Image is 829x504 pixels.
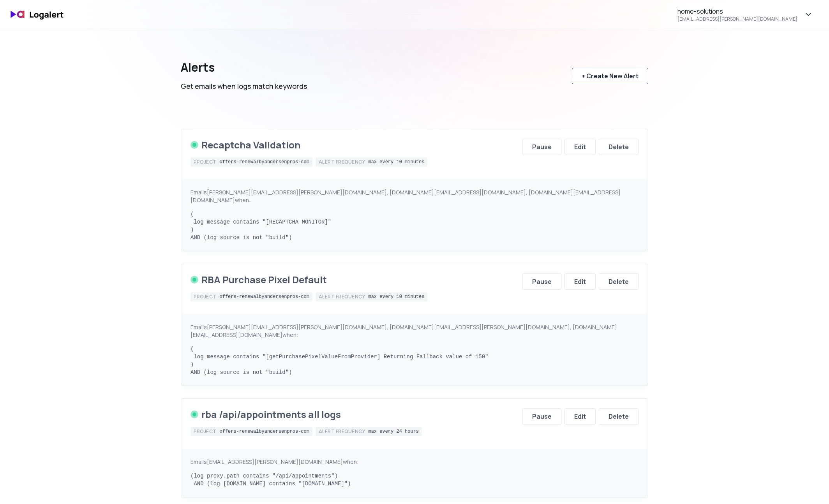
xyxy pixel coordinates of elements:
[319,294,365,300] div: Alert frequency
[522,408,561,425] button: Pause
[194,294,217,300] div: Project
[564,139,596,155] button: Edit
[609,142,629,152] div: Delete
[599,273,639,290] button: Delete
[201,139,300,151] div: Recaptcha Validation
[522,273,561,290] button: Pause
[6,5,69,24] img: logo
[677,7,723,16] div: home-solutions
[190,210,639,241] pre: ( log message contains "[RECAPTCHA MONITOR]" ) AND (log source is not "build")
[532,277,552,286] div: Pause
[190,189,639,204] div: Emails [PERSON_NAME][EMAIL_ADDRESS][PERSON_NAME][DOMAIN_NAME], [DOMAIN_NAME][EMAIL_ADDRESS][DOMAI...
[220,159,309,165] div: offers-renewalbyandersenpros-com
[532,142,552,152] div: Pause
[194,428,217,435] div: Project
[319,428,365,435] div: Alert frequency
[181,60,307,74] div: Alerts
[582,71,639,81] div: + Create New Alert
[609,412,629,421] div: Delete
[574,277,586,286] div: Edit
[201,273,327,286] div: RBA Purchase Pixel Default
[220,428,309,435] div: offers-renewalbyandersenpros-com
[572,68,648,84] button: + Create New Alert
[574,412,586,421] div: Edit
[677,16,797,22] div: [EMAIL_ADDRESS][PERSON_NAME][DOMAIN_NAME]
[368,294,424,300] div: max every 10 minutes
[522,139,561,155] button: Pause
[190,345,639,376] pre: ( log message contains "[getPurchasePixelValueFromProvider] Returning Fallback value of 150" ) AN...
[368,159,424,165] div: max every 10 minutes
[190,323,639,339] div: Emails [PERSON_NAME][EMAIL_ADDRESS][PERSON_NAME][DOMAIN_NAME], [DOMAIN_NAME][EMAIL_ADDRESS][PERSO...
[599,139,639,155] button: Delete
[668,3,823,26] button: home-solutions[EMAIL_ADDRESS][PERSON_NAME][DOMAIN_NAME]
[181,81,307,92] div: Get emails when logs match keywords
[599,408,639,425] button: Delete
[190,458,639,466] div: Emails [EMAIL_ADDRESS][PERSON_NAME][DOMAIN_NAME] when:
[532,412,552,421] div: Pause
[564,408,596,425] button: Edit
[194,159,217,165] div: Project
[574,142,586,152] div: Edit
[609,277,629,286] div: Delete
[190,472,639,488] pre: (log proxy.path contains "/api/appointments") AND (log [DOMAIN_NAME] contains "[DOMAIN_NAME]")
[564,273,596,290] button: Edit
[368,428,419,435] div: max every 24 hours
[220,294,309,300] div: offers-renewalbyandersenpros-com
[201,408,341,421] div: rba /api/appointments all logs
[319,159,365,165] div: Alert frequency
